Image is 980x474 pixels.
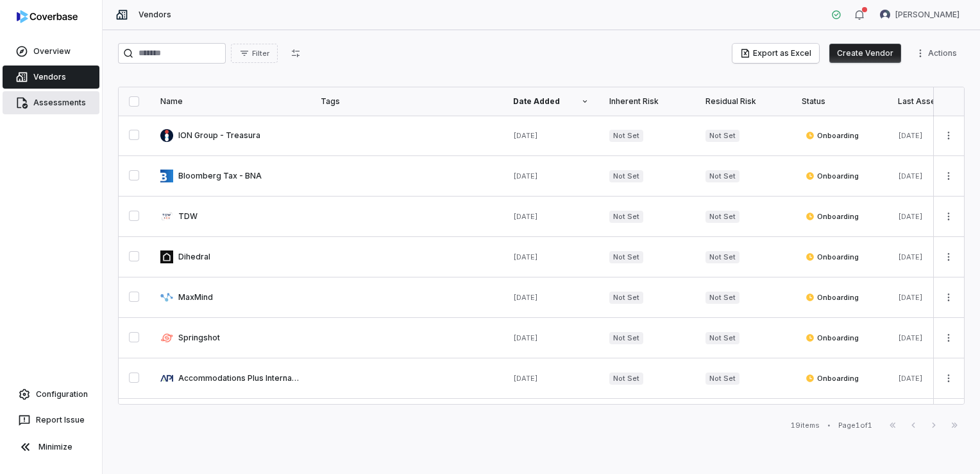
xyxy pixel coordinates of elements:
[3,66,99,89] a: Vendors
[880,10,890,20] img: Luke Taylor avatar
[806,211,859,222] span: Onboarding
[898,252,923,261] span: [DATE]
[609,96,685,107] div: Inherent Risk
[705,332,739,344] span: Not Set
[911,44,965,63] button: More actions
[609,170,643,182] span: Not Set
[513,293,538,302] span: [DATE]
[898,293,923,302] span: [DATE]
[705,251,739,263] span: Not Set
[513,96,589,107] div: Date Added
[806,373,859,383] span: Onboarding
[513,333,538,342] span: [DATE]
[513,374,538,383] span: [DATE]
[938,126,959,145] button: More actions
[5,408,97,432] button: Report Issue
[898,374,923,383] span: [DATE]
[938,288,959,307] button: More actions
[513,131,538,140] span: [DATE]
[705,373,739,385] span: Not Set
[898,131,923,140] span: [DATE]
[898,212,923,221] span: [DATE]
[252,49,269,58] span: Filter
[705,292,739,304] span: Not Set
[609,130,643,142] span: Not Set
[806,130,859,141] span: Onboarding
[938,328,959,347] button: More actions
[938,166,959,186] button: More actions
[139,10,171,20] span: Vendors
[898,333,923,342] span: [DATE]
[609,292,643,304] span: Not Set
[160,96,300,107] div: Name
[5,434,97,460] button: Minimize
[872,5,967,24] button: Luke Taylor avatar[PERSON_NAME]
[513,171,538,180] span: [DATE]
[827,421,831,430] div: •
[513,252,538,261] span: [DATE]
[3,40,99,63] a: Overview
[705,211,739,223] span: Not Set
[609,373,643,385] span: Not Set
[705,96,781,107] div: Residual Risk
[513,212,538,221] span: [DATE]
[829,44,901,63] button: Create Vendor
[705,170,739,182] span: Not Set
[17,10,78,23] img: logo-D7KZi-bG.svg
[806,292,859,303] span: Onboarding
[609,332,643,344] span: Not Set
[802,96,877,107] div: Status
[806,333,859,343] span: Onboarding
[3,91,99,114] a: Assessments
[938,207,959,226] button: More actions
[609,251,643,263] span: Not Set
[231,44,278,63] button: Filter
[806,171,859,181] span: Onboarding
[895,10,959,20] span: [PERSON_NAME]
[5,383,97,406] a: Configuration
[938,369,959,388] button: More actions
[321,96,493,107] div: Tags
[898,171,923,180] span: [DATE]
[732,44,819,63] button: Export as Excel
[609,211,643,223] span: Not Set
[898,96,974,107] div: Last Assessed
[806,252,859,262] span: Onboarding
[791,421,820,430] div: 19 items
[838,421,872,430] div: Page 1 of 1
[705,130,739,142] span: Not Set
[938,247,959,267] button: More actions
